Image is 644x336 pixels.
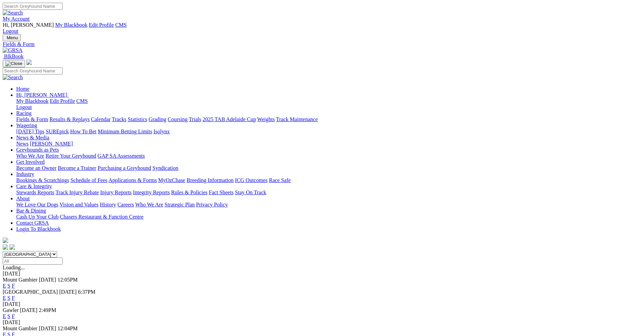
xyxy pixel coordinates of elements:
a: E [3,295,6,301]
div: [DATE] [3,271,641,277]
div: News & Media [16,141,641,147]
span: Mount Gambier [3,277,38,283]
a: Rules & Policies [171,189,208,195]
a: Vision and Values [59,202,98,207]
a: Care & Integrity [16,183,52,189]
a: Coursing [168,116,188,122]
img: Search [3,10,23,16]
span: Gawler [3,307,19,313]
a: Hi, [PERSON_NAME] [16,92,69,98]
a: Applications & Forms [109,177,157,183]
a: Greyhounds as Pets [16,147,59,153]
a: Become an Owner [16,165,56,171]
a: Bar & Dining [16,208,46,214]
a: F [12,313,15,319]
input: Select date [3,257,63,265]
span: [DATE] [59,289,77,295]
div: Racing [16,116,641,122]
div: About [16,202,641,208]
a: S [7,295,10,301]
span: Hi, [PERSON_NAME] [3,22,54,28]
a: Fields & Form [16,116,48,122]
a: F [12,295,15,301]
span: [GEOGRAPHIC_DATA] [3,289,58,295]
span: Hi, [PERSON_NAME] [16,92,67,98]
a: [DATE] Tips [16,129,44,134]
a: Fields & Form [3,41,641,47]
a: Weights [257,116,275,122]
a: CMS [76,98,88,104]
a: Retire Your Greyhound [46,153,96,159]
a: Logout [3,28,18,34]
a: Calendar [91,116,111,122]
img: Search [3,74,23,81]
img: twitter.svg [9,244,15,250]
span: 2:49PM [39,307,56,313]
span: BlkBook [4,53,24,59]
div: Get Involved [16,165,641,171]
a: Privacy Policy [196,202,228,207]
a: Careers [117,202,134,207]
img: GRSA [3,47,23,53]
a: History [100,202,116,207]
a: Track Maintenance [276,116,318,122]
a: Wagering [16,122,37,128]
a: GAP SA Assessments [98,153,145,159]
span: 6:37PM [78,289,96,295]
div: Wagering [16,129,641,135]
div: Care & Integrity [16,189,641,196]
div: My Account [3,22,641,34]
a: Integrity Reports [133,189,170,195]
button: Toggle navigation [3,60,25,67]
a: S [7,283,10,289]
a: Statistics [128,116,147,122]
a: Who We Are [135,202,163,207]
div: Greyhounds as Pets [16,153,641,159]
div: Industry [16,177,641,183]
a: Stewards Reports [16,189,54,195]
a: We Love Our Dogs [16,202,58,207]
div: [DATE] [3,301,641,307]
span: Menu [7,35,18,40]
a: Strategic Plan [165,202,195,207]
img: facebook.svg [3,244,8,250]
span: [DATE] [39,277,56,283]
img: logo-grsa-white.png [26,60,32,65]
a: How To Bet [70,129,97,134]
a: Chasers Restaurant & Function Centre [60,214,143,220]
a: Breeding Information [187,177,234,183]
a: Logout [16,104,32,110]
a: SUREpick [46,129,69,134]
span: Mount Gambier [3,326,38,331]
a: E [3,283,6,289]
a: My Blackbook [55,22,88,28]
a: MyOzChase [158,177,185,183]
a: Edit Profile [89,22,114,28]
span: [DATE] [39,326,56,331]
a: Isolynx [153,129,170,134]
a: Login To Blackbook [16,226,61,232]
a: Home [16,86,29,92]
a: Trials [189,116,201,122]
img: Close [5,61,22,66]
a: Who We Are [16,153,44,159]
span: Loading... [3,265,25,270]
a: S [7,313,10,319]
a: Edit Profile [50,98,75,104]
button: Toggle navigation [3,34,21,41]
div: [DATE] [3,319,641,326]
span: 12:04PM [57,326,78,331]
a: ICG Outcomes [235,177,267,183]
a: Tracks [112,116,126,122]
div: Bar & Dining [16,214,641,220]
a: Contact GRSA [16,220,49,226]
a: Injury Reports [100,189,132,195]
a: Track Injury Rebate [55,189,99,195]
a: News & Media [16,135,49,140]
a: Grading [149,116,166,122]
a: Schedule of Fees [70,177,107,183]
a: About [16,196,30,201]
input: Search [3,3,63,10]
span: [DATE] [20,307,38,313]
